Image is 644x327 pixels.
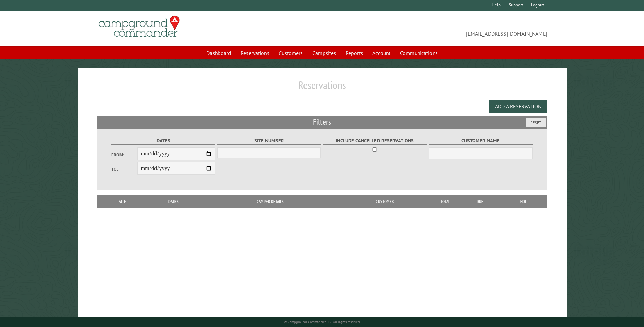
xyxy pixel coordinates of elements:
[203,195,338,208] th: Camper Details
[431,195,459,208] th: Total
[338,195,431,208] th: Customer
[111,166,137,172] label: To:
[368,47,394,59] a: Account
[429,137,532,145] label: Customer Name
[396,47,442,59] a: Communications
[308,47,340,59] a: Campsites
[145,195,203,208] th: Dates
[97,79,547,97] h1: Reservations
[111,152,137,158] label: From:
[489,100,547,113] button: Add a Reservation
[526,118,546,127] button: Reset
[342,47,367,59] a: Reports
[111,137,215,145] label: Dates
[284,320,361,324] small: © Campground Commander LLC. All rights reserved.
[217,137,321,145] label: Site Number
[459,195,501,208] th: Due
[97,13,182,40] img: Campground Commander
[97,116,547,128] h2: Filters
[275,47,307,59] a: Customers
[202,47,235,59] a: Dashboard
[322,19,547,38] span: [EMAIL_ADDRESS][DOMAIN_NAME]
[501,195,547,208] th: Edit
[100,195,144,208] th: Site
[323,137,427,145] label: Include Cancelled Reservations
[237,47,273,59] a: Reservations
